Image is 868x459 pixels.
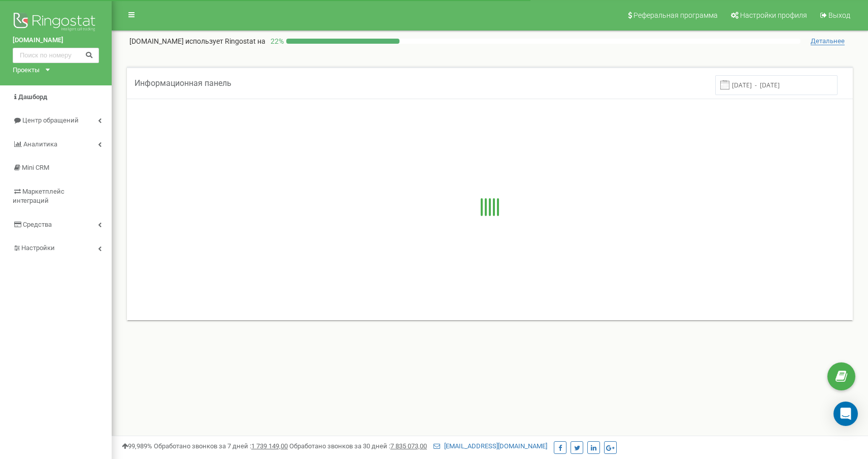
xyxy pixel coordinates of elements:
[289,442,427,450] span: Обработано звонков за 30 дней :
[135,78,231,88] span: Информационная панель
[154,442,288,450] span: Обработано звонков за 7 дней :
[390,442,427,450] u: 7 835 073,00
[13,36,99,45] a: [DOMAIN_NAME]
[22,116,79,124] span: Центр обращений
[740,11,807,19] span: Настройки профиля
[23,140,57,148] span: Аналитика
[828,11,850,19] span: Выход
[265,36,286,46] p: 22 %
[122,442,152,450] span: 99,989%
[833,402,858,426] div: Open Intercom Messenger
[185,37,265,45] span: использует Ringostat на
[811,37,845,45] span: Детальнее
[13,66,40,75] div: Проекты
[251,442,288,450] u: 1 739 149,00
[13,188,64,205] span: Маркетплейс интеграций
[633,11,718,19] span: Реферальная программа
[13,10,99,36] img: Ringostat logo
[129,36,265,46] p: [DOMAIN_NAME]
[433,442,547,450] a: [EMAIL_ADDRESS][DOMAIN_NAME]
[18,93,47,101] span: Дашборд
[13,48,99,63] input: Поиск по номеру
[22,164,49,171] span: Mini CRM
[23,221,52,228] span: Средства
[21,244,55,252] span: Настройки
